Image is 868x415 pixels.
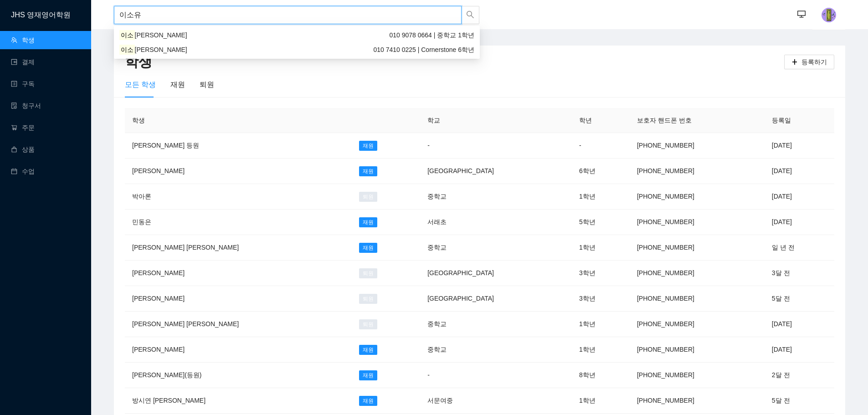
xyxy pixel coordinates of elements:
[11,102,41,109] a: file-done청구서
[125,337,352,363] td: [PERSON_NAME]
[630,108,765,133] th: 보호자 핸드폰 번호
[765,159,834,184] td: [DATE]
[765,108,834,133] th: 등록일
[125,79,156,90] div: 모든 학생
[11,168,35,175] a: calendar수업
[801,57,827,67] span: 등록하기
[11,80,35,87] a: profile구독
[572,388,630,414] td: 1학년
[359,370,377,380] span: 재원
[630,235,765,261] td: [PHONE_NUMBER]
[630,159,765,184] td: [PHONE_NUMBER]
[630,286,765,312] td: [PHONE_NUMBER]
[572,312,630,337] td: 1학년
[114,6,462,24] input: 학생명 또는 보호자 핸드폰번호로 검색하세요
[765,363,834,388] td: 2달 전
[420,235,572,261] td: 중학교
[572,261,630,286] td: 3학년
[125,210,352,235] td: 민동은
[125,108,352,133] th: 학생
[125,184,352,210] td: 박아론
[359,192,377,202] span: 퇴원
[125,286,352,312] td: [PERSON_NAME]
[784,55,834,69] button: plus등록하기
[200,79,214,90] div: 퇴원
[765,286,834,312] td: 5달 전
[461,6,479,24] button: search
[765,261,834,286] td: 3달 전
[572,108,630,133] th: 학년
[359,243,377,253] span: 재원
[572,133,630,159] td: -
[420,388,572,414] td: 서문여중
[125,159,352,184] td: [PERSON_NAME]
[572,184,630,210] td: 1학년
[765,133,834,159] td: [DATE]
[797,10,806,20] span: desktop
[11,124,35,131] a: shopping-cart주문
[630,133,765,159] td: [PHONE_NUMBER]
[11,58,35,66] a: wallet결제
[420,184,572,210] td: 중학교
[420,210,572,235] td: 서래초
[11,146,35,153] a: shopping상품
[466,10,474,20] span: search
[765,312,834,337] td: [DATE]
[11,36,35,44] a: team학생
[630,210,765,235] td: [PHONE_NUMBER]
[420,108,572,133] th: 학교
[420,261,572,286] td: [GEOGRAPHIC_DATA]
[125,312,352,337] td: [PERSON_NAME] [PERSON_NAME]
[170,79,185,90] div: 재원
[420,133,572,159] td: -
[125,388,352,414] td: 방시연 [PERSON_NAME]
[359,268,377,278] span: 퇴원
[359,166,377,176] span: 재원
[125,53,784,72] h2: 학생
[792,5,811,24] button: desktop
[765,184,834,210] td: [DATE]
[572,235,630,261] td: 1학년
[125,261,352,286] td: [PERSON_NAME]
[420,363,572,388] td: -
[359,141,377,151] span: 재원
[765,210,834,235] td: [DATE]
[420,312,572,337] td: 중학교
[125,133,352,159] td: [PERSON_NAME] 등원
[359,319,377,329] span: 퇴원
[420,286,572,312] td: [GEOGRAPHIC_DATA]
[765,337,834,363] td: [DATE]
[765,388,834,414] td: 5달 전
[572,363,630,388] td: 8학년
[630,363,765,388] td: [PHONE_NUMBER]
[630,312,765,337] td: [PHONE_NUMBER]
[359,345,377,355] span: 재원
[572,210,630,235] td: 5학년
[359,294,377,304] span: 퇴원
[125,363,352,388] td: [PERSON_NAME](등원)
[125,235,352,261] td: [PERSON_NAME] [PERSON_NAME]
[359,217,377,227] span: 재원
[630,184,765,210] td: [PHONE_NUMBER]
[765,235,834,261] td: 일 년 전
[359,396,377,406] span: 재원
[630,337,765,363] td: [PHONE_NUMBER]
[791,59,798,66] span: plus
[572,337,630,363] td: 1학년
[822,8,836,22] img: photo.jpg
[630,388,765,414] td: [PHONE_NUMBER]
[420,337,572,363] td: 중학교
[572,159,630,184] td: 6학년
[630,261,765,286] td: [PHONE_NUMBER]
[420,159,572,184] td: [GEOGRAPHIC_DATA]
[572,286,630,312] td: 3학년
